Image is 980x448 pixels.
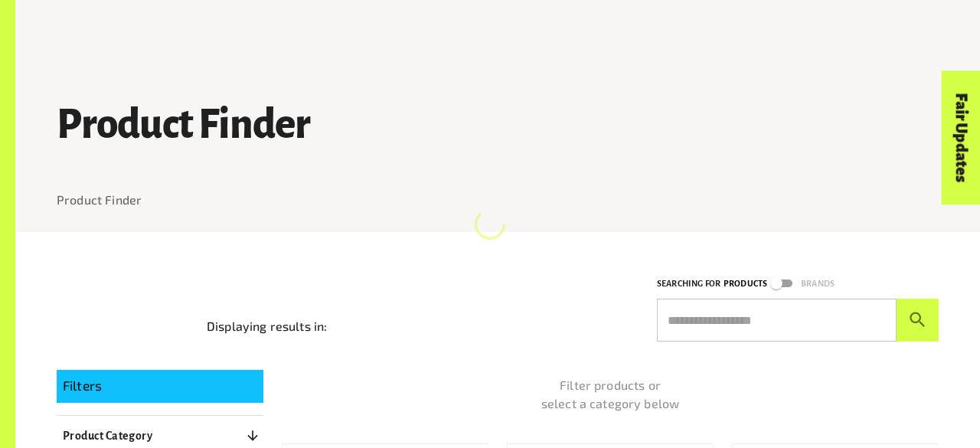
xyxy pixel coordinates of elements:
[801,276,835,291] p: Brands
[57,192,142,207] a: Product Finder
[207,317,327,335] p: Displaying results in:
[282,376,939,413] p: Filter products or select a category below
[63,427,152,445] p: Product Category
[724,276,767,291] p: Products
[57,103,939,146] h1: Product Finder
[57,191,939,209] nav: breadcrumb
[63,376,257,396] p: Filters
[657,276,720,291] p: Searching for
